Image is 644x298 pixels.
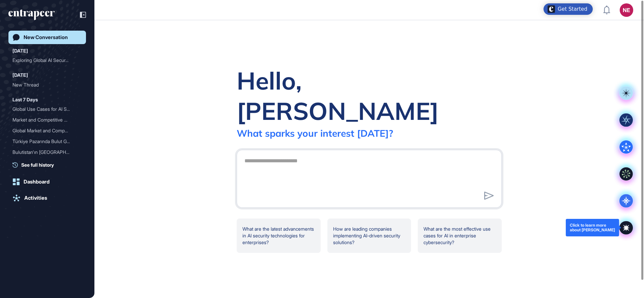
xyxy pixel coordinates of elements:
[12,125,82,136] div: Global Market and Competitive Landscape Analysis for Architecht’s Airapi, Appwys, and Powerfactor...
[544,3,593,15] div: Open Get Started checklist
[24,179,50,185] div: Dashboard
[237,127,393,139] div: What sparks your interest [DATE]?
[558,6,587,12] div: Get Started
[418,219,502,253] div: What are the most effective use cases for AI in enterprise cybersecurity?
[620,3,633,17] button: NE
[24,34,68,40] div: New Conversation
[327,219,411,253] div: How are leading companies implementing AI-driven security solutions?
[8,31,86,44] a: New Conversation
[12,125,77,136] div: Global Market and Competi...
[12,136,82,147] div: Türkiye Pazarında Bulut Gelir Büyüme Stratejileri: Rekabet, Strateji ve Müşteri Kazanımı
[8,191,86,205] a: Activities
[8,9,55,20] div: entrapeer-logo
[12,71,28,79] div: [DATE]
[12,104,77,114] div: Global Use Cases for AI S...
[12,55,77,66] div: Exploring Global AI Secur...
[24,195,47,201] div: Activities
[12,147,82,158] div: Bulutistan'ın Türkiye Pazarında Bulut Gelirlerini 6 Ayda Artırma Stratejisi: Rekabet, Pazar Anali...
[12,161,86,168] a: See full history
[12,79,77,90] div: New Thread
[12,114,77,125] div: Market and Competitive La...
[12,96,38,104] div: Last 7 Days
[12,79,82,90] div: New Thread
[8,175,86,189] a: Dashboard
[237,219,321,253] div: What are the latest advancements in AI security technologies for enterprises?
[12,147,77,158] div: Bulutistan'ın [GEOGRAPHIC_DATA]...
[12,136,77,147] div: Türkiye Pazarında Bulut G...
[21,161,54,168] span: See full history
[12,55,82,66] div: Exploring Global AI Security in Enterprise Environments
[12,104,82,114] div: Global Use Cases for AI Security in Enterprise Environments
[12,114,82,125] div: Market and Competitive Landscape Analysis for Architecht’s Airapi, Appwys, and Powerfactor Produc...
[12,47,28,55] div: [DATE]
[570,223,615,232] div: Click to learn more about [PERSON_NAME]
[237,65,502,126] div: Hello, [PERSON_NAME]
[548,5,555,13] img: launcher-image-alternative-text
